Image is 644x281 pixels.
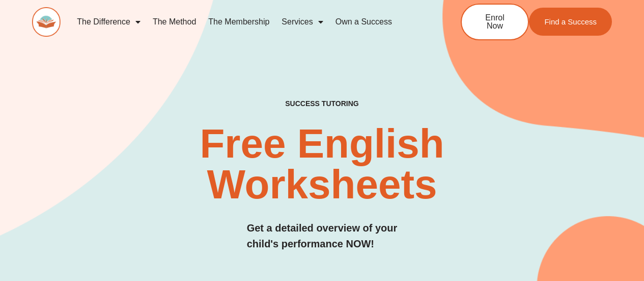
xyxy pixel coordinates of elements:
[275,10,329,34] a: Services
[529,8,612,36] a: Find a Success
[202,10,275,34] a: The Membership
[71,10,427,34] nav: Menu
[131,123,513,205] h2: Free English Worksheets​
[329,10,398,34] a: Own a Success
[71,10,147,34] a: The Difference
[461,4,529,40] a: Enrol Now
[477,14,513,30] span: Enrol Now
[147,10,202,34] a: The Method
[544,18,597,25] span: Find a Success
[236,99,408,108] h4: SUCCESS TUTORING​
[247,220,398,252] h3: Get a detailed overview of your child's performance NOW!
